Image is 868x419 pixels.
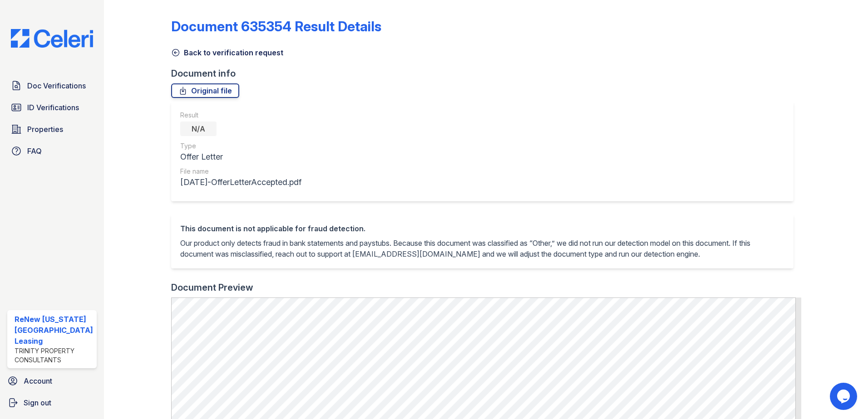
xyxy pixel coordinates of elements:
div: ReNew [US_STATE][GEOGRAPHIC_DATA] Leasing [15,314,93,346]
a: Account [4,372,100,390]
div: [DATE]-OfferLetterAccepted.pdf [180,176,301,189]
span: Doc Verifications [27,80,86,91]
span: Account [24,375,52,386]
div: Result [180,111,301,120]
a: Doc Verifications [7,77,97,95]
a: Properties [7,120,97,138]
div: Offer Letter [180,151,301,163]
div: Trinity Property Consultants [15,346,93,365]
img: CE_Logo_Blue-a8612792a0a2168367f1c8372b55b34899dd931a85d93a1a3d3e32e68fde9ad4.png [4,29,100,48]
span: Properties [27,124,63,135]
span: ID Verifications [27,102,79,113]
div: N/A [180,122,217,136]
iframe: chat widget [830,383,859,410]
div: Document info [171,67,801,80]
div: File name [180,167,301,176]
a: Back to verification request [171,47,283,58]
a: FAQ [7,142,97,160]
a: Sign out [4,394,100,412]
p: Our product only detects fraud in bank statements and paystubs. Because this document was classif... [180,238,785,259]
div: This document is not applicable for fraud detection. [180,223,785,234]
a: ID Verifications [7,98,97,117]
a: Original file [171,83,239,98]
div: Type [180,141,301,151]
span: Sign out [24,397,51,408]
div: Document Preview [171,281,253,294]
a: Document 635354 Result Details [171,18,381,34]
span: FAQ [27,146,42,156]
